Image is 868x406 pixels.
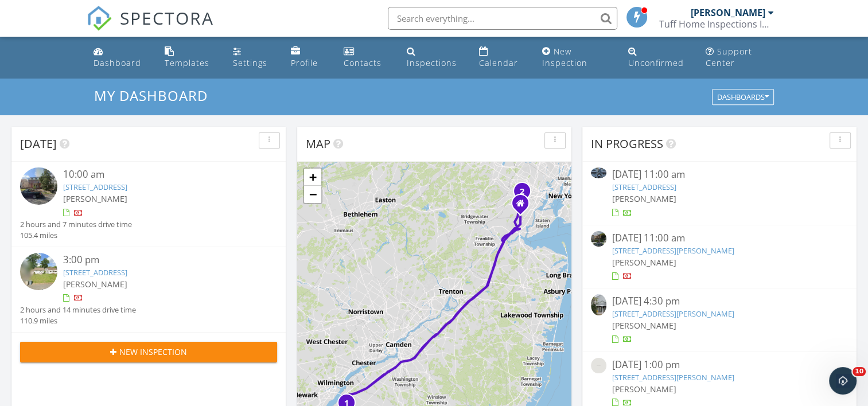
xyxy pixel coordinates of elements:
[233,57,267,68] div: Settings
[306,136,330,151] span: Map
[612,245,734,256] a: [STREET_ADDRESS][PERSON_NAME]
[591,136,663,151] span: In Progress
[542,46,587,68] div: New Inspection
[94,86,208,105] span: My Dashboard
[160,41,219,74] a: Templates
[522,191,529,198] div: 334 Oakwood Ave, Kenilworth, NJ 07033
[474,41,528,74] a: Calendar
[612,384,676,395] span: [PERSON_NAME]
[94,57,141,68] div: Dashboard
[659,18,774,30] div: Tuff Home Inspections Inc.
[63,182,127,192] a: [STREET_ADDRESS]
[691,7,765,18] div: [PERSON_NAME]
[20,219,132,230] div: 2 hours and 7 minutes drive time
[20,253,57,290] img: streetview
[520,203,527,210] div: 664 W lake Ave , Rahway NJ 07065
[591,294,606,315] img: 9551254%2Fcover_photos%2Fmuh8q9tT9LcYVDCgmj0M%2Fsmall.jpg
[20,253,277,326] a: 3:00 pm [STREET_ADDRESS] [PERSON_NAME] 2 hours and 14 minutes drive time 110.9 miles
[120,6,214,30] span: SPECTORA
[20,315,136,326] div: 110.9 miles
[612,257,676,268] span: [PERSON_NAME]
[63,193,127,204] span: [PERSON_NAME]
[87,6,112,31] img: The Best Home Inspection Software - Spectora
[591,294,848,345] a: [DATE] 4:30 pm [STREET_ADDRESS][PERSON_NAME] [PERSON_NAME]
[291,57,318,68] div: Profile
[63,253,256,267] div: 3:00 pm
[304,186,321,203] a: Zoom out
[339,41,393,74] a: Contacts
[591,231,606,247] img: streetview
[304,169,321,186] a: Zoom in
[520,188,524,196] i: 2
[612,294,826,309] div: [DATE] 4:30 pm
[591,167,606,178] img: 9539894%2Fcover_photos%2F9i1nTt8rfw8HCVo2PWhM%2Fsmall.jpeg
[228,41,277,74] a: Settings
[612,193,676,204] span: [PERSON_NAME]
[388,7,617,30] input: Search everything...
[612,309,734,319] a: [STREET_ADDRESS][PERSON_NAME]
[628,57,684,68] div: Unconfirmed
[20,136,57,151] span: [DATE]
[20,167,57,205] img: streetview
[591,358,606,373] img: streetview
[624,41,692,74] a: Unconfirmed
[479,57,518,68] div: Calendar
[591,231,848,282] a: [DATE] 11:00 am [STREET_ADDRESS][PERSON_NAME] [PERSON_NAME]
[612,320,676,331] span: [PERSON_NAME]
[165,57,209,68] div: Templates
[712,89,774,106] button: Dashboards
[20,167,277,241] a: 10:00 am [STREET_ADDRESS] [PERSON_NAME] 2 hours and 7 minutes drive time 105.4 miles
[829,367,857,395] iframe: Intercom live chat
[286,41,330,74] a: Profile
[87,15,214,40] a: SPECTORA
[63,267,127,278] a: [STREET_ADDRESS]
[853,367,866,376] span: 10
[20,230,132,241] div: 105.4 miles
[20,342,277,362] button: New Inspection
[612,231,826,245] div: [DATE] 11:00 am
[612,167,826,182] div: [DATE] 11:00 am
[537,41,614,74] a: New Inspection
[717,93,769,101] div: Dashboards
[402,41,465,74] a: Inspections
[89,41,151,74] a: Dashboard
[612,372,734,382] a: [STREET_ADDRESS][PERSON_NAME]
[20,304,136,315] div: 2 hours and 14 minutes drive time
[612,182,676,192] a: [STREET_ADDRESS]
[701,41,779,74] a: Support Center
[63,279,127,290] span: [PERSON_NAME]
[344,57,382,68] div: Contacts
[407,57,457,68] div: Inspections
[612,358,826,372] div: [DATE] 1:00 pm
[706,46,752,68] div: Support Center
[119,346,187,358] span: New Inspection
[591,167,848,218] a: [DATE] 11:00 am [STREET_ADDRESS] [PERSON_NAME]
[63,167,256,182] div: 10:00 am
